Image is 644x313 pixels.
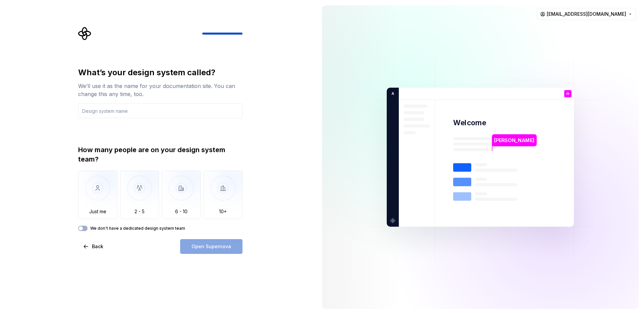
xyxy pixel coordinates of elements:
p: Welcome [453,118,486,128]
svg: Supernova Logo [78,27,92,40]
span: Back [92,243,103,250]
p: [PERSON_NAME] [494,137,534,144]
span: [EMAIL_ADDRESS][DOMAIN_NAME] [547,11,626,17]
div: How many people are on your design system team? [78,145,243,164]
button: [EMAIL_ADDRESS][DOMAIN_NAME] [537,8,636,20]
p: A [389,91,394,97]
label: We don't have a dedicated design system team [90,226,185,231]
input: Design system name [78,103,243,118]
div: What’s your design system called? [78,67,243,78]
p: H [567,92,569,96]
button: Back [78,239,109,254]
div: We’ll use it as the name for your documentation site. You can change this any time, too. [78,82,243,98]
